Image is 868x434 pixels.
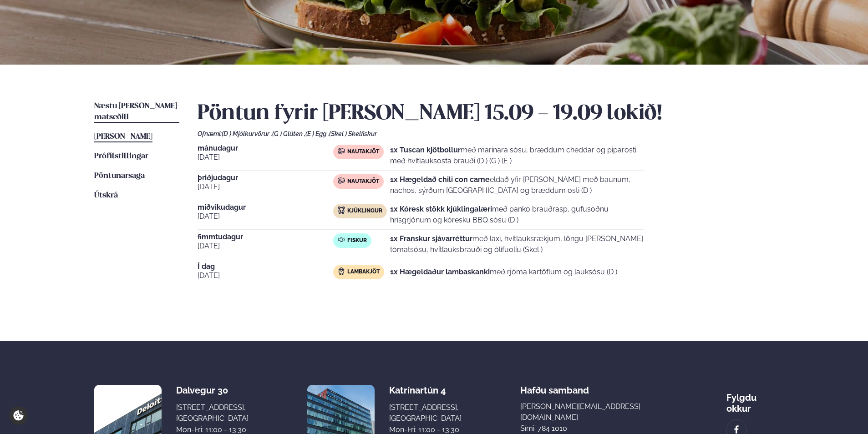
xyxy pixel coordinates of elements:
[389,385,462,396] div: Katrínartún 4
[94,172,145,180] span: Pöntunarsaga
[94,151,148,162] a: Prófílstillingar
[338,236,345,243] img: fish.svg
[520,401,668,423] a: [PERSON_NAME][EMAIL_ADDRESS][DOMAIN_NAME]
[347,148,379,156] span: Nautakjöt
[198,241,333,252] span: [DATE]
[338,267,345,275] img: Lamb.svg
[198,204,333,211] span: miðvikudagur
[198,101,774,126] h2: Pöntun fyrir [PERSON_NAME] 15.09 - 19.09 lokið!
[94,152,148,160] span: Prófílstillingar
[198,152,333,163] span: [DATE]
[520,423,668,434] p: Sími: 784 1010
[390,267,617,278] p: með rjóma kartöflum og lauksósu (D )
[338,207,345,214] img: chicken.svg
[347,237,367,244] span: Fiskur
[520,378,589,396] span: Hafðu samband
[390,174,644,196] p: eldað yfir [PERSON_NAME] með baunum, nachos, sýrðum [GEOGRAPHIC_DATA] og bræddum osti (D )
[94,133,152,141] span: [PERSON_NAME]
[198,174,333,182] span: þriðjudagur
[390,233,644,255] p: með laxi, hvítlauksrækjum, löngu [PERSON_NAME] tómatsósu, hvítlauksbrauði og ólífuolíu (Skel )
[9,406,28,425] a: Cookie settings
[390,205,492,213] strong: 1x Kóresk stökk kjúklingalæri
[94,102,177,121] span: Næstu [PERSON_NAME] matseðill
[222,130,272,137] span: (D ) Mjólkurvörur ,
[198,211,333,222] span: [DATE]
[389,402,462,424] div: [STREET_ADDRESS], [GEOGRAPHIC_DATA]
[198,145,333,152] span: mánudagur
[329,130,377,137] span: (Skel ) Skelfiskur
[347,178,379,185] span: Nautakjöt
[198,130,774,137] div: Ofnæmi:
[390,234,472,243] strong: 1x Franskur sjávarréttur
[198,233,333,241] span: fimmtudagur
[390,267,490,276] strong: 1x Hægeldaður lambaskanki
[305,130,329,137] span: (E ) Egg ,
[94,190,118,201] a: Útskrá
[94,171,145,182] a: Pöntunarsaga
[726,385,774,414] div: Fylgdu okkur
[176,402,249,424] div: [STREET_ADDRESS], [GEOGRAPHIC_DATA]
[390,204,644,226] p: með panko brauðrasp, gufusoðnu hrísgrjónum og kóresku BBQ sósu (D )
[390,145,644,167] p: með marinara sósu, bræddum cheddar og piparosti með hvítlauksosta brauði (D ) (G ) (E )
[198,263,333,270] span: Í dag
[272,130,305,137] span: (G ) Glúten ,
[347,268,380,276] span: Lambakjöt
[198,270,333,281] span: [DATE]
[94,192,118,199] span: Útskrá
[94,101,179,123] a: Næstu [PERSON_NAME] matseðill
[176,385,249,396] div: Dalvegur 30
[198,182,333,192] span: [DATE]
[390,146,461,154] strong: 1x Tuscan kjötbollur
[390,175,490,184] strong: 1x Hægeldað chili con carne
[338,177,345,184] img: beef.svg
[338,147,345,155] img: beef.svg
[347,207,382,215] span: Kjúklingur
[94,131,152,142] a: [PERSON_NAME]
